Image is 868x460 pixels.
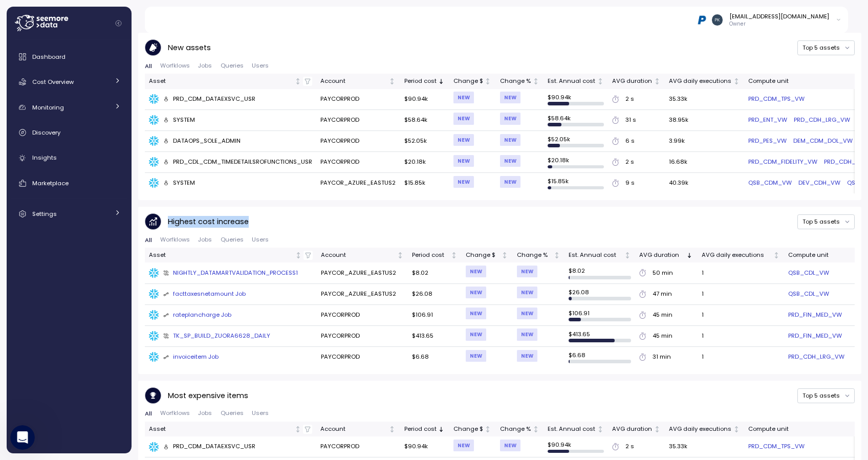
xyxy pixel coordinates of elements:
img: 68b03c81eca7ebbb46a2a292.PNG [697,14,707,25]
a: Settings [11,204,127,224]
div: 2 s [625,158,634,167]
img: logo [20,22,119,33]
th: Est. Annual costNot sorted [544,422,608,436]
span: Discovery [32,128,60,137]
div: Change % [517,251,552,260]
div: TK_SP_BUILD_ZUORA6628_DAILY [163,332,271,341]
div: NEW [453,92,474,103]
div: NEW [500,134,520,146]
div: Not sorted [553,252,560,259]
button: Top 5 assets [797,40,855,55]
div: 45 min [653,332,672,341]
div: Not sorted [294,78,301,85]
th: AssetNot sorted [145,422,316,436]
td: $413.65 [408,326,462,347]
span: Queries [221,237,244,243]
div: Not sorted [654,426,661,433]
th: AccountNot sorted [317,248,408,262]
div: NEW [466,308,486,319]
div: Seemore [46,189,77,200]
div: 2 s [625,442,634,451]
a: QSB_CDL_VW [788,269,829,278]
td: PAYCORPROD [317,326,408,347]
div: Compute unit [788,251,851,260]
div: 31 s [625,116,636,125]
div: NEW [453,176,474,188]
th: Period costNot sorted [408,248,462,262]
div: Est. Annual cost [548,77,595,86]
div: NEW [453,155,474,167]
td: PAYCOR_AZURE_EASTUS2 [317,284,408,305]
span: Home [39,345,62,352]
div: NEW [517,266,537,277]
td: 1 [697,347,784,367]
td: $ 90.94k [544,436,608,457]
td: $6.68 [408,347,462,367]
span: All [145,63,152,69]
div: AVG daily executions [702,251,771,260]
a: Discovery [11,122,127,143]
div: AVG duration [639,251,684,260]
td: 35.33k [665,436,744,457]
div: Change $ [453,425,483,434]
th: Change %Not sorted [496,74,544,89]
td: $ 20.18k [544,152,608,173]
div: rateplancharge Job [163,311,232,320]
div: SYSTEM [163,179,196,188]
div: 47 min [653,290,672,299]
th: AVG daily executionsNot sorted [665,74,744,89]
div: Change $ [466,251,500,260]
td: $ 15.85k [544,173,608,193]
th: AVG durationNot sorted [608,422,665,436]
button: Messages [102,319,205,360]
span: Settings [32,210,57,218]
div: Not sorted [450,252,458,259]
div: • 1m ago [79,189,111,200]
th: AccountNot sorted [316,422,400,436]
span: Users [252,63,269,69]
th: Change $Not sorted [449,422,495,436]
div: Not sorted [773,252,780,259]
span: Worfklows [160,237,190,243]
div: NEW [500,440,520,451]
button: Collapse navigation [112,19,125,27]
div: NEW [500,92,520,103]
div: Not sorted [294,426,301,433]
a: Marketplace [11,173,127,193]
a: DEM_CDM_DOL_VW [793,137,853,146]
div: NEW [517,308,537,319]
a: PRD_CDM_FIDELITY_VW [748,158,817,167]
span: Insights [32,154,57,162]
div: [EMAIL_ADDRESS][DOMAIN_NAME] [729,12,829,20]
p: Highest cost increase [168,216,249,228]
div: Not sorted [597,426,604,433]
div: 6 s [625,137,635,146]
div: NEW [466,328,486,340]
div: Not sorted [484,426,491,433]
td: 38.95k [665,110,744,131]
a: facttaxesnetamount Job [149,289,313,299]
th: Est. Annual costNot sorted [544,74,608,89]
div: 50 min [653,269,673,278]
a: PRD_CDH_LRG_VW [794,116,850,125]
div: NEW [500,176,520,188]
div: Not sorted [501,252,508,259]
div: invoiceitem Job [163,353,219,362]
p: How can we help? [20,125,184,142]
span: Monitoring [32,103,64,112]
td: 3.99k [665,131,744,152]
div: NEW [453,440,474,451]
td: PAYCOR_AZURE_EASTUS2 [316,173,400,193]
div: AVG daily executions [669,77,731,86]
td: $ 52.05k [544,131,608,152]
div: NEW [517,350,537,362]
td: 16.68k [665,152,744,173]
div: NEW [500,155,520,167]
div: Change $ [453,77,483,86]
span: Worfklows [160,410,190,416]
div: Est. Annual cost [548,425,595,434]
div: Not sorted [295,252,302,259]
div: Not sorted [654,78,661,85]
div: Period cost [412,251,449,260]
th: Period costSorted descending [400,74,449,89]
